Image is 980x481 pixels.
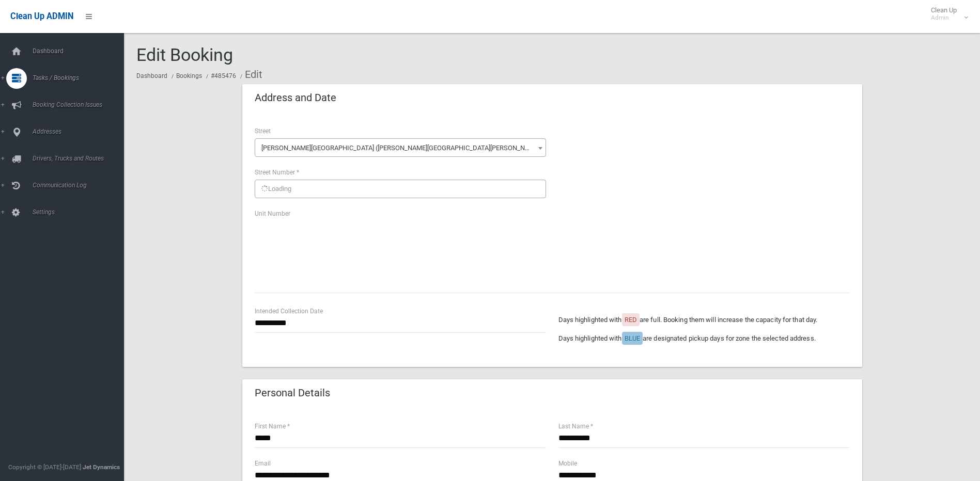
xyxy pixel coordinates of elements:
[926,6,967,22] span: Clean Up
[257,141,543,155] span: Gurney Road (CHESTER HILL 2162)
[29,209,132,216] span: Settings
[255,138,546,157] span: Gurney Road (CHESTER HILL 2162)
[29,101,132,108] span: Booking Collection Issues
[8,463,81,471] span: Copyright © [DATE]-[DATE]
[29,182,132,189] span: Communication Log
[558,332,850,345] p: Days highlighted with are designated pickup days for zone the selected address.
[625,334,640,342] span: BLUE
[136,44,233,65] span: Edit Booking
[29,74,132,82] span: Tasks / Bookings
[10,11,73,21] span: Clean Up ADMIN
[83,463,120,471] strong: Jet Dynamics
[931,14,957,22] small: Admin
[242,88,349,108] header: Address and Date
[238,65,262,84] li: Edit
[255,180,546,198] div: Loading
[242,383,343,403] header: Personal Details
[558,314,850,326] p: Days highlighted with are full. Booking them will increase the capacity for that day.
[136,72,167,79] a: Dashboard
[29,155,132,162] span: Drivers, Trucks and Routes
[625,316,637,324] span: RED
[29,128,132,135] span: Addresses
[211,72,236,79] a: #485476
[176,72,202,79] a: Bookings
[29,47,132,55] span: Dashboard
